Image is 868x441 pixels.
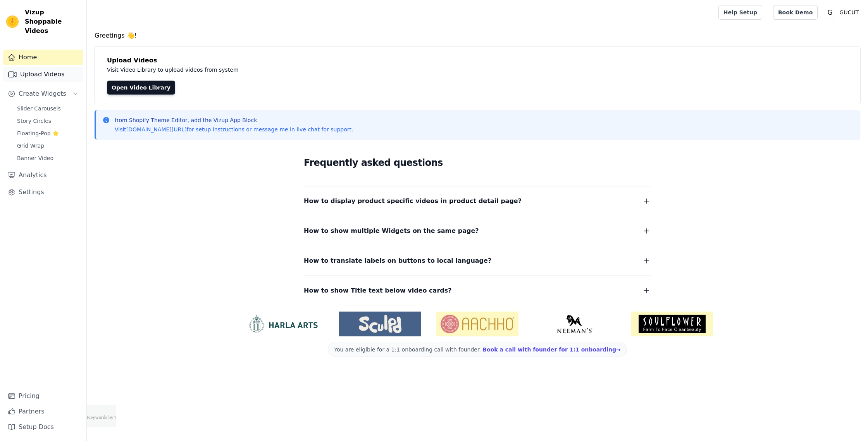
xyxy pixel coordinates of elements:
span: How to show Title text below video cards? [304,285,452,296]
span: Vizup Shoppable Videos [25,8,80,36]
p: Visit for setup instructions or message me in live chat for support. [115,126,353,133]
a: Upload Videos [3,67,83,82]
button: Create Widgets [3,86,83,102]
span: Slider Carousels [17,105,61,112]
img: Sculpd US [339,315,421,333]
a: Book a call with founder for 1:1 onboarding [482,346,620,353]
a: Banner Video [12,153,83,164]
img: HarlaArts [242,315,324,333]
p: from Shopify Theme Editor, add the Vizup App Block [115,116,353,124]
a: Story Circles [12,115,83,126]
a: Home [3,50,83,65]
img: tab_keywords_by_traffic_grey.svg [78,45,84,51]
img: tab_domain_overview_orange.svg [22,45,29,51]
img: website_grey.svg [12,20,19,26]
img: Vizup [6,16,19,28]
span: How to translate labels on buttons to local language? [304,255,491,266]
button: How to show multiple Widgets on the same page? [304,226,651,236]
div: Domain Overview [31,46,69,51]
div: v 4.0.25 [22,12,38,19]
h2: Frequently asked questions [304,155,651,171]
img: Soulflower [631,312,713,336]
h4: Greetings 👋! [95,31,860,40]
text: G [828,9,833,16]
div: Domain: [DOMAIN_NAME] [20,20,85,26]
img: logo_orange.svg [12,12,19,19]
a: Settings [3,184,83,200]
a: Setup Docs [3,419,83,435]
p: Visit Video Library to upload videos from system [107,65,454,74]
span: Banner Video [17,154,53,162]
button: How to display product specific videos in product detail page? [304,196,651,207]
span: Create Widgets [19,89,66,98]
img: Aachho [436,312,518,336]
span: Grid Wrap [17,142,44,150]
button: G GUCUT [824,5,862,19]
p: GUCUT [836,5,862,19]
button: How to show Title text below video cards? [304,285,651,296]
div: Keywords by Traffic [87,46,128,51]
a: Grid Wrap [12,140,83,151]
a: Open Video Library [107,81,175,95]
h4: Upload Videos [107,56,848,65]
a: Floating-Pop ⭐ [12,128,83,139]
a: [DOMAIN_NAME][URL] [126,126,187,133]
button: How to translate labels on buttons to local language? [304,255,651,266]
a: Analytics [3,167,83,183]
a: Book Demo [773,5,818,20]
a: Partners [3,404,83,419]
span: Story Circles [17,117,51,125]
img: Neeman's [534,315,616,333]
span: How to show multiple Widgets on the same page? [304,226,479,236]
span: How to display product specific videos in product detail page? [304,196,522,207]
a: Pricing [3,388,83,404]
a: Help Setup [718,5,762,20]
a: Slider Carousels [12,103,83,114]
span: Floating-Pop ⭐ [17,129,59,137]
